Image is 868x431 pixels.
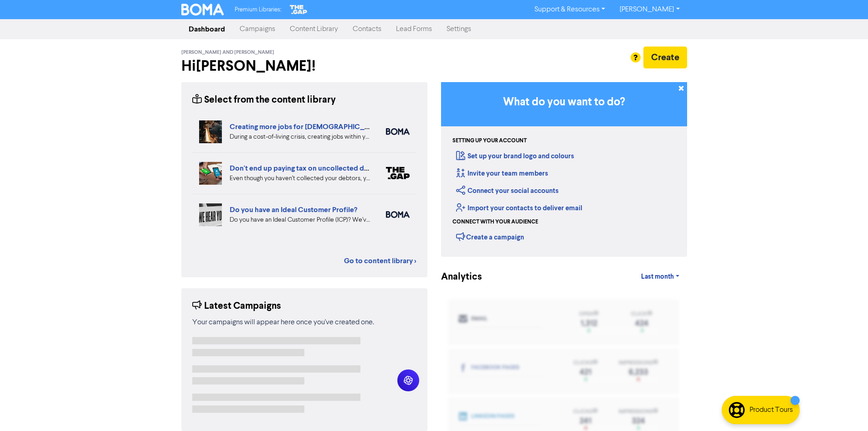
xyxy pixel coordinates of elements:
[455,96,673,109] h3: What do you want to do?
[230,122,416,131] a: Creating more jobs for [DEMOGRAPHIC_DATA] workers
[181,4,224,16] img: BOMA Logo
[452,137,527,145] div: Setting up your account
[634,268,687,286] a: Last month
[754,332,868,431] iframe: Chat Widget
[643,47,687,68] button: Create
[345,20,389,38] a: Contacts
[230,164,388,173] a: Don't end up paying tax on uncollected debtors!
[386,211,410,218] img: boma
[288,4,308,16] img: The Gap
[235,7,281,13] span: Premium Libraries:
[232,20,282,38] a: Campaigns
[527,2,612,17] a: Support & Resources
[230,205,357,214] a: Do you have an Ideal Customer Profile?
[192,299,281,313] div: Latest Campaigns
[230,215,372,225] div: Do you have an Ideal Customer Profile (ICP)? We’ve got advice on five key elements to include in ...
[452,218,538,226] div: Connect with your audience
[456,152,574,161] a: Set up your brand logo and colours
[456,204,582,213] a: Import your contacts to deliver email
[441,270,471,284] div: Analytics
[282,20,345,38] a: Content Library
[181,49,274,56] span: [PERSON_NAME] and [PERSON_NAME]
[192,93,336,107] div: Select from the content library
[441,82,687,257] div: Getting Started in BOMA
[641,273,674,281] span: Last month
[192,317,416,328] div: Your campaigns will appear here once you've created one.
[439,20,478,38] a: Settings
[181,20,232,38] a: Dashboard
[230,174,372,183] div: Even though you haven’t collected your debtors, you still have to pay tax on them. This is becaus...
[230,132,372,142] div: During a cost-of-living crisis, creating jobs within your local community is one of the most impo...
[181,57,427,75] h2: Hi [PERSON_NAME] !
[386,167,410,179] img: thegap
[344,255,416,266] a: Go to content library >
[456,169,548,178] a: Invite your team members
[456,187,559,195] a: Connect your social accounts
[456,230,524,244] div: Create a campaign
[386,128,410,135] img: boma
[389,20,439,38] a: Lead Forms
[612,2,687,17] a: [PERSON_NAME]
